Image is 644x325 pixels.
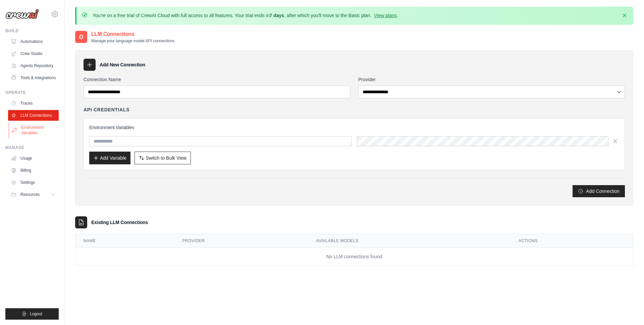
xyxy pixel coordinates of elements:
span: Resources [20,192,40,197]
h3: Add New Connection [100,61,145,68]
strong: 7 days [269,13,284,18]
a: Automations [8,36,59,47]
button: Add Variable [89,152,130,164]
span: Logout [30,311,42,317]
button: Switch to Bulk View [135,152,191,164]
h3: Environment Variables [89,124,619,131]
a: Environment Variables [9,122,59,138]
h2: LLM Connections [91,30,174,38]
th: Provider [174,234,308,248]
div: Build [5,28,59,34]
a: View plans [374,13,396,18]
a: Traces [8,98,59,109]
label: Connection Name [84,76,350,83]
p: You're on a free trial of CrewAI Cloud with full access to all features. Your trial ends in , aft... [93,12,398,19]
button: Resources [8,189,59,200]
a: Agents Repository [8,60,59,71]
th: Name [75,234,174,248]
a: Billing [8,165,59,176]
a: Crew Studio [8,48,59,59]
a: Usage [8,153,59,164]
a: Settings [8,177,59,188]
button: Add Connection [573,185,625,197]
label: Provider [358,76,625,83]
button: Logout [5,308,59,320]
div: Manage [5,145,59,150]
span: Switch to Bulk View [146,155,186,161]
th: Actions [511,234,633,248]
p: Manage your language model API connections [91,38,174,44]
th: Available Models [308,234,511,248]
td: No LLM connections found [75,248,633,266]
a: Tools & Integrations [8,72,59,83]
h4: API Credentials [84,106,129,113]
img: Logo [5,9,39,19]
h3: Existing LLM Connections [91,219,148,226]
a: LLM Connections [8,110,59,121]
div: Operate [5,90,59,95]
